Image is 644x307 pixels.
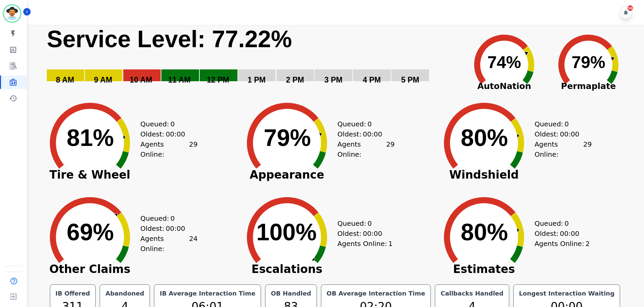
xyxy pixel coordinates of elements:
[462,80,546,93] span: AutoNation
[140,234,198,254] div: Agents Online:
[367,119,372,129] span: 0
[337,139,395,159] div: Agents Online:
[572,53,605,72] text: 79%
[236,266,337,273] span: Escalations
[560,228,579,239] span: 00:00
[337,228,388,239] div: Oldest:
[140,223,191,234] div: Oldest:
[207,75,229,84] text: 12 PM
[189,234,197,254] span: 24
[363,75,381,84] text: 4 PM
[535,129,585,139] div: Oldest:
[256,219,317,245] text: 100%
[56,75,74,84] text: 8 AM
[565,119,569,129] span: 0
[585,239,590,249] span: 2
[166,129,185,139] span: 00:00
[140,213,191,223] div: Queued:
[388,239,393,249] span: 1
[535,228,585,239] div: Oldest:
[461,125,508,151] text: 80%
[627,5,633,11] div: 56
[140,139,198,159] div: Agents Online:
[367,218,372,228] span: 0
[47,26,292,52] text: Service Level: 77.22%
[546,80,631,93] span: Permaplate
[236,172,337,178] span: Appearance
[46,25,461,94] svg: Service Level: 0%
[67,125,114,151] text: 81%
[158,289,257,298] div: IB Average Interaction Time
[386,139,394,159] span: 29
[166,223,185,234] span: 00:00
[170,119,175,129] span: 0
[67,219,114,245] text: 69%
[39,266,140,273] span: Other Claims
[363,228,382,239] span: 00:00
[560,129,579,139] span: 00:00
[439,289,505,298] div: Callbacks Handled
[264,125,311,151] text: 79%
[324,75,343,84] text: 3 PM
[130,75,152,84] text: 10 AM
[363,129,382,139] span: 00:00
[433,172,535,178] span: Windshield
[325,289,427,298] div: OB Average Interaction Time
[94,75,112,84] text: 9 AM
[140,129,191,139] div: Oldest:
[189,139,197,159] span: 29
[433,266,535,273] span: Estimates
[269,289,312,298] div: OB Handled
[487,53,521,72] text: 74%
[583,139,591,159] span: 29
[565,218,569,228] span: 0
[337,129,388,139] div: Oldest:
[4,5,20,22] img: Bordered avatar
[337,239,395,249] div: Agents Online:
[535,239,592,249] div: Agents Online:
[535,218,585,228] div: Queued:
[337,218,388,228] div: Queued:
[461,219,508,245] text: 80%
[535,139,592,159] div: Agents Online:
[54,289,92,298] div: IB Offered
[518,289,616,298] div: Longest Interaction Waiting
[170,213,175,223] span: 0
[168,75,191,84] text: 11 AM
[140,119,191,129] div: Queued:
[39,172,140,178] span: Tire & Wheel
[104,289,146,298] div: Abandoned
[286,75,304,84] text: 2 PM
[248,75,266,84] text: 1 PM
[535,119,585,129] div: Queued:
[337,119,388,129] div: Queued:
[401,75,419,84] text: 5 PM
